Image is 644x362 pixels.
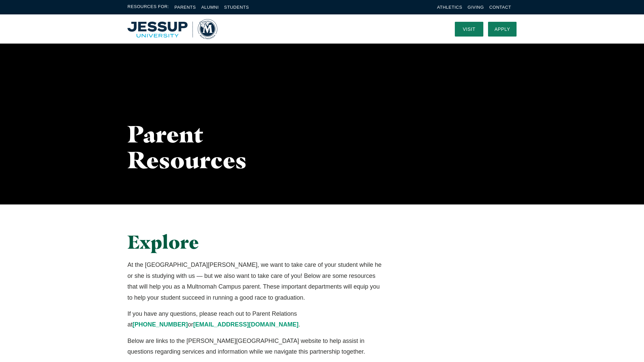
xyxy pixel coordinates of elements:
a: Parents [174,5,196,10]
a: [EMAIL_ADDRESS][DOMAIN_NAME] [193,321,299,328]
span: Resources For: [127,3,169,11]
a: Visit [455,22,483,37]
a: Contact [489,5,511,10]
a: Alumni [201,5,219,10]
h1: Parent Resources [127,121,282,173]
img: Multnomah University Logo [127,19,217,39]
a: Athletics [437,5,462,10]
a: Home [127,19,217,39]
h2: Explore [127,231,383,253]
a: [PHONE_NUMBER] [132,321,188,328]
a: Students [224,5,249,10]
a: Apply [488,22,517,37]
p: If you have any questions, please reach out to Parent Relations at or . [127,308,383,330]
a: Giving [468,5,484,10]
p: At the [GEOGRAPHIC_DATA][PERSON_NAME], we want to take care of your student while he or she is st... [127,259,383,303]
p: Below are links to the [PERSON_NAME][GEOGRAPHIC_DATA] website to help assist in questions regardi... [127,336,383,357]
